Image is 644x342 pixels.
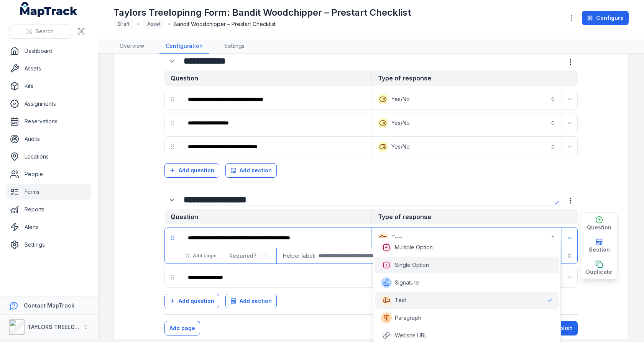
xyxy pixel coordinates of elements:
[395,261,429,269] span: Single Option
[395,332,427,339] span: Website URL
[395,279,419,286] span: Signature
[395,296,406,304] span: Text
[395,244,433,251] span: Multiple Option
[373,229,560,246] button: Text
[395,314,421,322] span: Paragraph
